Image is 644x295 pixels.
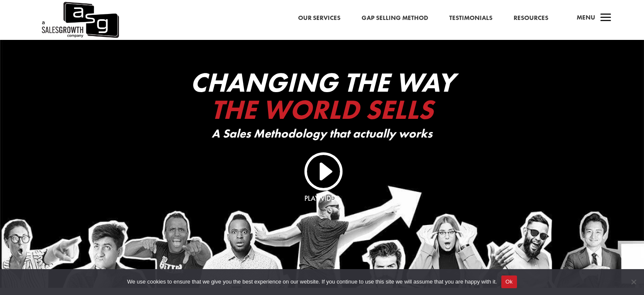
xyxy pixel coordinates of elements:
[127,278,497,286] span: We use cookies to ensure that we give you the best experience on our website. If you continue to ...
[501,275,517,288] button: Ok
[302,150,343,191] a: I
[153,127,492,140] p: A Sales Methodology that actually works
[153,69,492,127] h2: Changing The Way
[629,278,638,286] span: No
[304,194,340,203] a: Play Video
[211,92,433,127] span: The World Sells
